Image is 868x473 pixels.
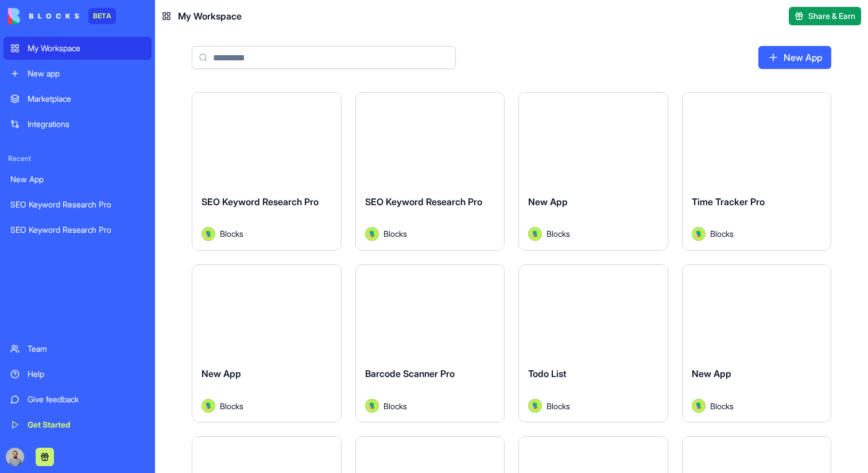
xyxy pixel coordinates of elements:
[28,93,145,105] div: Marketplace
[3,154,152,163] span: Recent
[3,388,152,411] a: Give feedback
[547,400,570,412] span: Blocks
[355,264,505,423] a: Barcode Scanner ProAvatarBlocks
[28,419,145,430] div: Get Started
[692,196,765,207] span: Time Tracker Pro
[220,400,243,412] span: Blocks
[201,399,215,413] img: Avatar
[28,118,145,130] div: Integrations
[789,7,861,25] button: Share & Earn
[28,394,145,405] div: Give feedback
[528,196,568,207] span: New App
[528,368,567,379] span: Todo List
[383,400,407,412] span: Blocks
[8,8,116,24] a: BETA
[692,399,706,413] img: Avatar
[547,228,570,240] span: Blocks
[528,227,542,241] img: Avatar
[808,10,855,22] span: Share & Earn
[10,174,145,185] div: New App
[28,43,145,54] div: My Workspace
[365,196,482,207] span: SEO Keyword Research Pro
[192,92,342,251] a: SEO Keyword Research ProAvatarBlocks
[365,368,455,379] span: Barcode Scanner Pro
[518,264,668,423] a: Todo ListAvatarBlocks
[10,199,145,210] div: SEO Keyword Research Pro
[178,9,242,23] span: My Workspace
[220,228,243,240] span: Blocks
[758,46,831,69] a: New App
[6,448,24,466] img: image_123650291_bsq8ao.jpg
[3,113,152,136] a: Integrations
[88,8,116,24] div: BETA
[3,87,152,110] a: Marketplace
[28,68,145,79] div: New app
[10,224,145,236] div: SEO Keyword Research Pro
[3,168,152,191] a: New App
[8,8,79,24] img: logo
[3,62,152,85] a: New app
[692,368,731,379] span: New App
[28,368,145,380] div: Help
[365,227,379,241] img: Avatar
[201,227,215,241] img: Avatar
[383,228,407,240] span: Blocks
[3,37,152,60] a: My Workspace
[518,92,668,251] a: New AppAvatarBlocks
[710,400,734,412] span: Blocks
[682,92,832,251] a: Time Tracker ProAvatarBlocks
[201,196,319,207] span: SEO Keyword Research Pro
[528,399,542,413] img: Avatar
[3,363,152,386] a: Help
[710,228,734,240] span: Blocks
[692,227,706,241] img: Avatar
[3,218,152,241] a: SEO Keyword Research Pro
[365,399,379,413] img: Avatar
[3,193,152,216] a: SEO Keyword Research Pro
[192,264,342,423] a: New AppAvatarBlocks
[355,92,505,251] a: SEO Keyword Research ProAvatarBlocks
[201,368,241,379] span: New App
[28,343,145,355] div: Team
[3,337,152,360] a: Team
[3,413,152,436] a: Get Started
[682,264,832,423] a: New AppAvatarBlocks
